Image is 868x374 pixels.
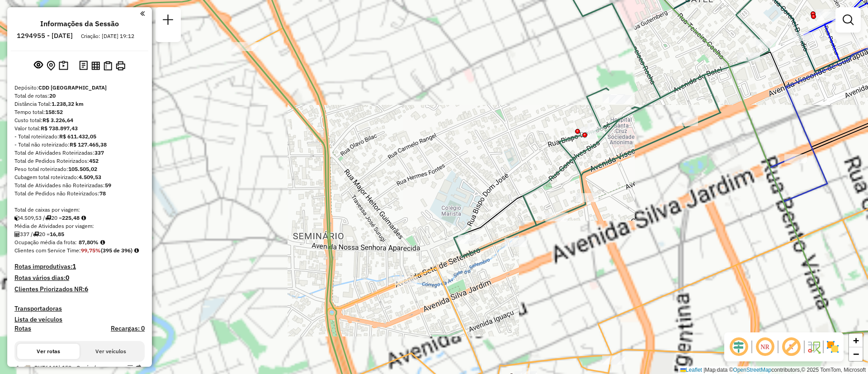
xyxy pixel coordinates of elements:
img: Exibir/Ocultar setores [826,340,840,354]
a: Leaflet [680,367,702,373]
span: Ocultar NR [754,336,776,358]
div: 337 / 20 = [14,230,145,238]
button: Logs desbloquear sessão [77,59,90,73]
strong: R$ 738.897,43 [41,125,78,132]
div: Cubagem total roteirizado: [14,173,145,181]
button: Imprimir Rotas [114,59,127,72]
div: Total de Atividades não Roteirizadas: [14,181,145,189]
strong: 78 [99,190,106,197]
a: Clique aqui para minimizar o painel [140,8,145,19]
span: | [703,367,705,373]
button: Ver veículos [80,344,142,359]
h4: Transportadoras [14,305,145,312]
i: Total de rotas [45,215,51,221]
a: Nova sessão e pesquisa [159,11,177,31]
strong: 0 [66,274,69,282]
button: Exibir sessão original [32,58,45,73]
a: Exibir filtros [839,11,857,29]
i: Meta Caixas/viagem: 185,87 Diferença: 39,61 [81,215,86,221]
strong: R$ 127.465,38 [70,141,107,148]
div: Distância Total: [14,100,145,108]
img: Fluxo de ruas [807,340,821,354]
strong: 4.509,53 [79,174,101,180]
div: Média de Atividades por viagem: [14,222,145,230]
strong: CDD [GEOGRAPHIC_DATA] [38,84,107,91]
span: Exibir rótulo [780,336,802,358]
h4: Lista de veículos [14,316,145,323]
div: Total de Atividades Roteirizadas: [14,149,145,157]
a: Rotas [14,325,31,332]
strong: 87,80% [79,239,99,246]
span: − [853,348,859,360]
div: Total de Pedidos Roteirizados: [14,157,145,165]
h4: Rotas vários dias: [14,274,145,282]
div: Peso total roteirizado: [14,165,145,173]
strong: 158:52 [45,109,63,115]
h6: 1294955 - [DATE] [17,32,73,40]
button: Painel de Sugestão [57,59,70,73]
strong: 99,75% [81,247,101,254]
button: Visualizar Romaneio [102,59,114,72]
strong: 452 [89,157,99,164]
strong: R$ 3.226,64 [42,117,73,123]
div: Map data © contributors,© 2025 TomTom, Microsoft [678,366,868,374]
div: - Total não roteirizado: [14,141,145,149]
h4: Recargas: 0 [111,325,145,332]
span: Clientes com Service Time: [14,247,81,254]
h4: Informações da Sessão [40,19,119,28]
strong: R$ 611.432,05 [59,133,96,140]
em: Opções [127,365,133,370]
div: Total de rotas: [14,92,145,100]
i: Total de rotas [33,232,39,237]
span: Ocupação média da frota: [14,239,77,246]
strong: 6 [85,285,88,293]
strong: 225,48 [62,214,80,221]
strong: 16,85 [50,231,64,237]
span: + [853,335,859,346]
div: Tempo total: [14,108,145,116]
h4: Rotas improdutivas: [14,263,145,270]
em: Rota exportada [136,365,141,370]
div: Criação: [DATE] 19:12 [77,32,138,40]
a: Zoom out [849,347,863,361]
a: OpenStreetMap [733,367,772,373]
em: Média calculada utilizando a maior ocupação (%Peso ou %Cubagem) de cada rota da sessão. Rotas cro... [100,240,105,245]
div: Custo total: [14,116,145,124]
div: 4.509,53 / 20 = [14,214,145,222]
div: Total de caixas por viagem: [14,206,145,214]
i: Total de Atividades [14,232,20,237]
button: Visualizar relatório de Roteirização [90,59,102,71]
div: Total de Pedidos não Roteirizados: [14,189,145,198]
h4: Clientes Priorizados NR: [14,285,145,293]
strong: (395 de 396) [101,247,132,254]
em: Rotas cross docking consideradas [134,248,139,253]
span: RHT6A41 [34,364,58,371]
strong: 1.238,32 km [52,100,84,107]
strong: 59 [105,182,111,189]
strong: 1 [72,262,76,270]
strong: 105.505,02 [68,166,97,172]
strong: 20 [49,92,56,99]
button: Centralizar mapa no depósito ou ponto de apoio [45,59,57,73]
div: - Total roteirizado: [14,133,145,141]
strong: 337 [94,149,104,156]
span: Ocultar deslocamento [728,336,750,358]
div: Depósito: [14,84,145,92]
i: Cubagem total roteirizado [14,215,20,221]
a: Zoom in [849,334,863,347]
div: Valor total: [14,124,145,133]
button: Ver rotas [17,344,80,359]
